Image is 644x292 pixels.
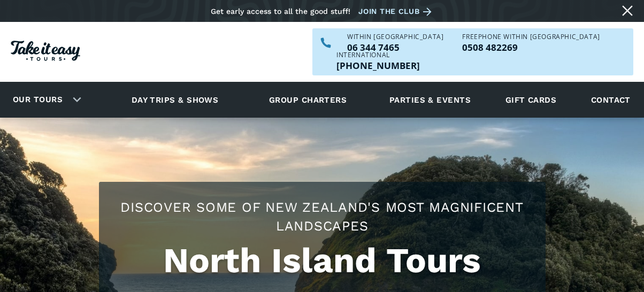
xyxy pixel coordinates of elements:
a: Group charters [256,85,360,114]
a: Our tours [5,87,71,112]
a: Close message [619,2,636,19]
a: Parties & events [384,85,476,114]
a: Call us within NZ on 063447465 [347,43,443,52]
a: Contact [586,85,636,114]
a: Gift cards [500,85,562,114]
div: Freephone WITHIN [GEOGRAPHIC_DATA] [462,34,600,40]
div: International [336,52,420,58]
p: 06 344 7465 [347,43,443,52]
h1: North Island Tours [110,241,535,281]
a: Call us outside of NZ on +6463447465 [336,61,420,70]
p: 0508 482269 [462,43,600,52]
a: Call us freephone within NZ on 0508482269 [462,43,600,52]
img: Take it easy Tours logo [11,41,80,61]
p: [PHONE_NUMBER] [336,61,420,70]
a: Homepage [11,35,80,69]
h2: Discover some of New Zealand's most magnificent landscapes [110,198,535,235]
a: Day trips & shows [118,85,232,114]
a: Join the club [358,5,435,18]
div: WITHIN [GEOGRAPHIC_DATA] [347,34,443,40]
div: Get early access to all the good stuff! [211,7,350,16]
